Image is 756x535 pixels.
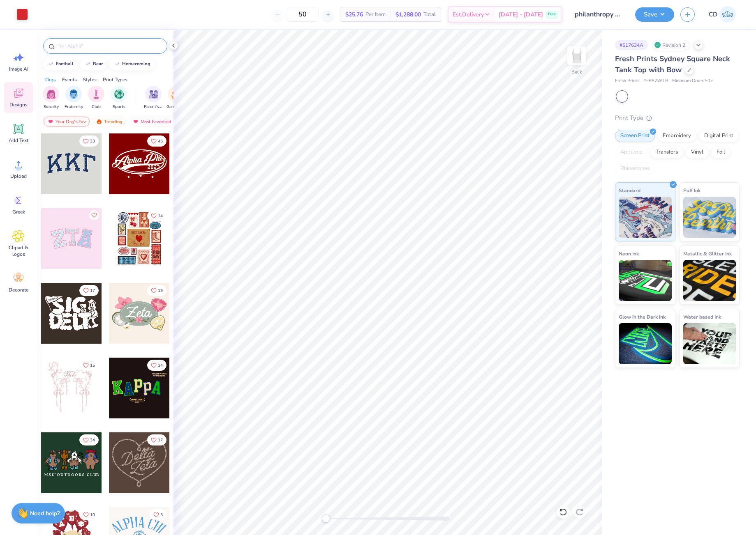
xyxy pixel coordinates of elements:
span: 15 [90,363,95,367]
span: 45 [158,139,163,143]
div: Foil [711,146,731,158]
button: filter button [166,86,185,110]
span: Upload [10,173,27,179]
button: Like [89,210,99,220]
span: Parent's Weekend [144,104,163,110]
span: [DATE] - [DATE] [499,10,543,19]
button: filter button [43,86,59,110]
img: Cedric Diasanta [719,6,736,23]
button: bear [80,58,106,70]
span: $1,288.00 [395,10,421,19]
div: # 517634A [615,40,648,50]
div: Print Types [103,76,127,83]
div: Vinyl [686,146,709,158]
button: filter button [88,86,104,110]
span: CD [709,10,717,19]
span: Add Text [9,137,28,144]
span: Sports [113,104,125,110]
img: trend_line.gif [48,62,54,67]
button: Like [147,210,166,221]
span: 10 [90,513,95,517]
button: homecoming [109,58,154,70]
span: Designs [9,101,28,108]
img: Standard [619,197,672,238]
img: Sports Image [114,90,124,99]
a: CD [705,6,740,23]
div: Digital Print [699,130,739,142]
span: Est. Delivery [453,10,484,19]
div: homecoming [122,62,150,66]
span: 33 [90,139,95,143]
span: Neon Ink [619,249,639,258]
span: 14 [158,363,163,367]
button: Like [79,135,99,147]
img: Neon Ink [619,260,672,301]
span: Fraternity [65,104,83,110]
span: # FP82WTB [643,78,668,85]
span: 17 [158,438,163,442]
img: Glow in the Dark Ink [619,323,672,364]
span: Club [92,104,101,110]
img: Puff Ink [683,197,736,238]
div: football [56,62,74,66]
button: filter button [144,86,163,110]
img: trend_line.gif [85,62,91,67]
div: filter for Sorority [43,86,59,110]
span: Fresh Prints [615,78,639,85]
span: 34 [90,438,95,442]
div: filter for Fraternity [65,86,83,110]
img: Game Day Image [171,90,181,99]
span: Standard [619,186,640,195]
button: Like [79,360,99,371]
div: bear [93,62,103,66]
img: trending.gif [96,119,102,124]
button: filter button [111,86,127,110]
button: Like [79,285,99,296]
div: Events [62,76,77,83]
span: 17 [90,289,95,293]
span: Game Day [166,104,185,110]
span: Per Item [365,10,386,19]
button: Like [147,135,166,147]
div: filter for Parent's Weekend [144,86,163,110]
span: Puff Ink [683,186,701,195]
div: Transfers [650,146,683,158]
div: filter for Club [88,86,104,110]
img: Club Image [92,90,101,99]
img: Metallic & Glitter Ink [683,260,736,301]
div: Applique [615,146,648,158]
button: Like [147,285,166,296]
div: Revision 2 [652,40,690,50]
span: $25.76 [345,10,363,19]
div: Styles [83,76,97,83]
div: filter for Sports [111,86,127,110]
div: Back [571,68,582,76]
div: Most Favorited [129,117,175,126]
div: Print Type [615,113,740,123]
span: Fresh Prints Sydney Square Neck Tank Top with Bow [615,54,730,75]
button: Like [147,434,166,445]
div: Accessibility label [322,514,330,523]
span: Total [423,10,436,19]
span: 19 [158,289,163,293]
img: most_fav.gif [47,119,54,124]
span: Water based Ink [683,312,721,321]
span: Greek [12,209,25,215]
button: Like [147,360,166,371]
input: Untitled Design [569,6,629,23]
div: Embroidery [657,130,696,142]
span: Metallic & Glitter Ink [683,249,732,258]
span: Clipart & logos [5,244,32,257]
span: 5 [160,513,163,517]
img: Back [569,48,585,64]
span: Sorority [44,104,59,110]
div: Trending [92,117,126,126]
button: Like [79,434,99,445]
button: football [43,58,77,70]
button: Save [635,7,674,22]
span: Glow in the Dark Ink [619,312,666,321]
button: Like [79,509,99,520]
img: trend_line.gif [114,62,120,67]
div: Your Org's Fav [44,117,90,126]
img: Water based Ink [683,323,736,364]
